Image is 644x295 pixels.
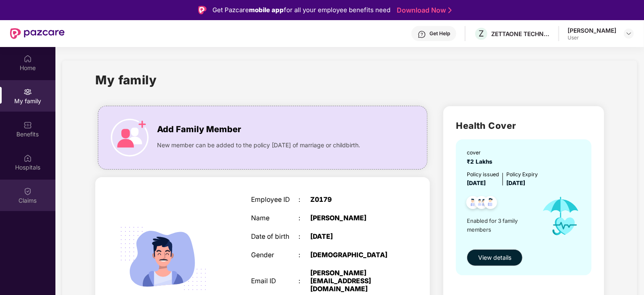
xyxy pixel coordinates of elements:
[467,180,486,186] span: [DATE]
[157,141,360,150] span: New member can be added to the policy [DATE] of marriage or childbirth.
[251,251,298,259] div: Gender
[467,170,499,178] div: Policy issued
[467,249,523,266] button: View details
[212,5,390,15] div: Get Pazcare for all your employee benefits need
[24,121,32,129] img: svg+xml;base64,PHN2ZyBpZD0iQmVuZWZpdHMiIHhtbG5zPSJodHRwOi8vd3d3LnczLm9yZy8yMDAwL3N2ZyIgd2lkdGg9Ij...
[251,277,298,285] div: Email ID
[249,6,284,14] strong: mobile app
[310,214,393,222] div: [PERSON_NAME]
[471,193,492,214] img: svg+xml;base64,PHN2ZyB4bWxucz0iaHR0cDovL3d3dy53My5vcmcvMjAwMC9zdmciIHdpZHRoPSI0OC45MTUiIGhlaWdodD...
[626,30,632,37] img: svg+xml;base64,PHN2ZyBpZD0iRHJvcGRvd24tMzJ4MzIiIHhtbG5zPSJodHRwOi8vd3d3LnczLm9yZy8yMDAwL3N2ZyIgd2...
[111,119,149,157] img: icon
[298,233,310,241] div: :
[298,251,310,259] div: :
[448,6,452,15] img: Stroke
[479,29,484,39] span: Z
[506,180,525,186] span: [DATE]
[24,154,32,162] img: svg+xml;base64,PHN2ZyBpZD0iSG9zcGl0YWxzIiB4bWxucz0iaHR0cDovL3d3dy53My5vcmcvMjAwMC9zdmciIHdpZHRoPS...
[506,170,538,178] div: Policy Expiry
[157,123,241,136] span: Add Family Member
[251,214,298,222] div: Name
[467,158,496,165] span: ₹2 Lakhs
[298,277,310,285] div: :
[418,30,426,39] img: svg+xml;base64,PHN2ZyBpZD0iSGVscC0zMngzMiIgeG1sbnM9Imh0dHA6Ly93d3cudzMub3JnLzIwMDAvc3ZnIiB3aWR0aD...
[568,34,616,41] div: User
[310,233,393,241] div: [DATE]
[456,119,592,133] h2: Health Cover
[467,149,496,157] div: cover
[491,30,550,38] div: ZETTAONE TECHNOLOGIES INDIA PRIVATE LIMITED
[95,70,157,89] h1: My family
[298,196,310,204] div: :
[463,193,483,214] img: svg+xml;base64,PHN2ZyB4bWxucz0iaHR0cDovL3d3dy53My5vcmcvMjAwMC9zdmciIHdpZHRoPSI0OC45NDMiIGhlaWdodD...
[310,196,393,204] div: Z0179
[198,6,207,14] img: Logo
[24,55,32,63] img: svg+xml;base64,PHN2ZyBpZD0iSG9tZSIgeG1sbnM9Imh0dHA6Ly93d3cudzMub3JnLzIwMDAvc3ZnIiB3aWR0aD0iMjAiIG...
[397,6,449,15] a: Download Now
[310,251,393,259] div: [DEMOGRAPHIC_DATA]
[298,214,310,222] div: :
[24,187,32,196] img: svg+xml;base64,PHN2ZyBpZD0iQ2xhaW0iIHhtbG5zPSJodHRwOi8vd3d3LnczLm9yZy8yMDAwL3N2ZyIgd2lkdGg9IjIwIi...
[478,253,511,262] span: View details
[310,269,393,293] div: [PERSON_NAME][EMAIL_ADDRESS][DOMAIN_NAME]
[251,233,298,241] div: Date of birth
[251,196,298,204] div: Employee ID
[24,88,32,96] img: svg+xml;base64,PHN2ZyB3aWR0aD0iMjAiIGhlaWdodD0iMjAiIHZpZXdCb3g9IjAgMCAyMCAyMCIgZmlsbD0ibm9uZSIgeG...
[534,188,587,245] img: icon
[568,26,616,34] div: [PERSON_NAME]
[480,193,501,214] img: svg+xml;base64,PHN2ZyB4bWxucz0iaHR0cDovL3d3dy53My5vcmcvMjAwMC9zdmciIHdpZHRoPSI0OC45NDMiIGhlaWdodD...
[429,30,450,37] div: Get Help
[10,28,65,39] img: New Pazcare Logo
[467,217,534,234] span: Enabled for 3 family members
